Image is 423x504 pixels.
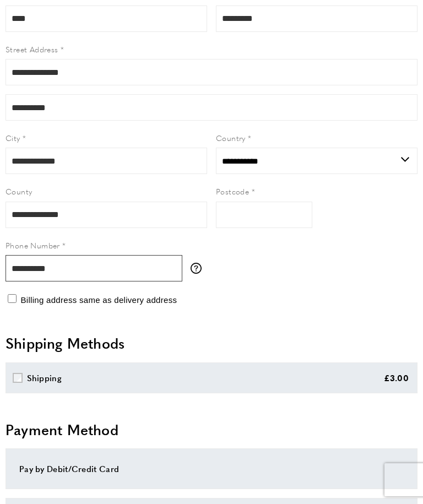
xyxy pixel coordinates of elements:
span: Country [216,132,246,143]
div: £3.00 [384,371,409,384]
h2: Shipping Methods [6,333,417,353]
span: County [6,186,32,197]
span: Street Address [6,44,58,55]
span: Phone Number [6,240,60,251]
h2: Payment Method [6,420,417,440]
span: City [6,132,20,143]
button: More information [191,263,207,274]
input: Billing address same as delivery address [8,294,17,303]
div: Pay by Debit/Credit Card [19,462,404,475]
span: Billing address same as delivery address [20,295,177,305]
span: Postcode [216,186,249,197]
div: Shipping [27,371,62,384]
